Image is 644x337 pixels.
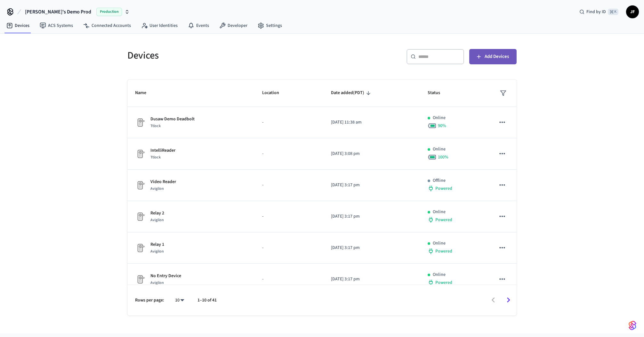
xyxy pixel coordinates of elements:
[135,180,145,190] img: Placeholder Lock Image
[183,20,214,31] a: Events
[331,88,373,98] span: Date added(PDT)
[438,154,448,160] span: 100 %
[96,8,122,16] span: Production
[428,88,448,98] span: Status
[262,182,316,189] p: -
[435,248,452,254] span: Powered
[197,297,217,304] p: 1–10 of 41
[435,217,452,223] span: Powered
[135,117,145,128] img: Placeholder Lock Image
[262,276,316,283] p: -
[469,49,517,64] button: Add Devices
[150,179,176,185] p: Video Reader
[262,213,316,220] p: -
[214,20,253,31] a: Developer
[150,210,164,217] p: Relay 2
[135,274,145,285] img: Placeholder Lock Image
[433,271,446,278] p: Online
[1,20,35,31] a: Devices
[150,123,161,129] span: Ttlock
[438,123,446,129] span: 90 %
[262,150,316,157] p: -
[627,6,638,18] span: JF
[172,296,187,305] div: 10
[150,273,181,279] p: No Entry Device
[574,6,624,18] div: Find by ID⌘ K
[150,217,164,223] span: Avigilon
[150,116,195,123] p: Dusaw Demo Deadbolt
[135,88,155,98] span: Name
[608,9,618,15] span: ⌘ K
[135,212,145,222] img: Placeholder Lock Image
[35,20,78,31] a: ACS Systems
[433,240,446,247] p: Online
[262,245,316,251] p: -
[433,177,446,184] p: Offline
[433,146,446,153] p: Online
[433,209,446,215] p: Online
[586,9,606,15] span: Find by ID
[262,119,316,126] p: -
[331,119,412,126] p: [DATE] 11:38 am
[433,115,446,121] p: Online
[501,293,516,308] button: Go to next page
[435,185,452,192] span: Powered
[78,20,136,31] a: Connected Accounts
[262,88,287,98] span: Location
[150,155,161,160] span: Ttlock
[626,5,639,18] button: JF
[25,8,91,16] span: [PERSON_NAME]'s Demo Prod
[150,241,164,248] p: Relay 1
[135,297,164,304] p: Rows per page:
[331,182,412,189] p: [DATE] 3:17 pm
[331,213,412,220] p: [DATE] 3:17 pm
[331,245,412,251] p: [DATE] 3:17 pm
[629,320,636,331] img: SeamLogoGradient.69752ec5.svg
[135,149,145,159] img: Placeholder Lock Image
[150,280,164,285] span: Avigilon
[253,20,287,31] a: Settings
[135,243,145,253] img: Placeholder Lock Image
[435,279,452,286] span: Powered
[136,20,183,31] a: User Identities
[150,147,175,154] p: IntelliReader
[150,186,164,191] span: Avigilon
[127,49,318,62] h5: Devices
[331,276,412,283] p: [DATE] 3:17 pm
[331,150,412,157] p: [DATE] 3:08 pm
[150,249,164,254] span: Avigilon
[485,52,509,61] span: Add Devices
